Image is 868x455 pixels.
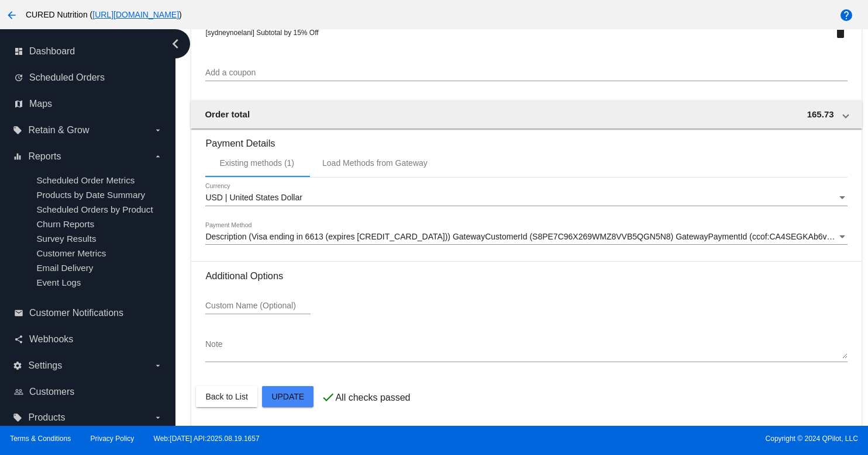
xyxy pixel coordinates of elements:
a: Email Delivery [36,263,93,273]
span: Reports [28,151,61,162]
i: local_offer [13,126,22,135]
mat-select: Payment Method [205,232,847,242]
a: share Webhooks [14,330,163,349]
span: CURED Nutrition ( ) [26,10,182,19]
i: arrow_drop_down [153,152,163,161]
a: [URL][DOMAIN_NAME] [92,10,179,19]
span: Maps [29,99,52,109]
a: update Scheduled Orders [14,68,163,87]
span: Customer Notifications [29,308,123,318]
mat-icon: delete [833,26,848,40]
a: Customer Metrics [36,248,106,258]
span: Retain & Grow [28,125,89,136]
mat-select: Currency [205,193,847,203]
a: Scheduled Order Metrics [36,175,135,185]
a: Survey Results [36,234,96,244]
span: Dashboard [29,46,75,57]
i: settings [13,361,22,370]
a: Scheduled Orders by Product [36,204,153,214]
i: equalizer [13,152,22,161]
i: arrow_drop_down [153,361,163,370]
span: [sydneynoelani] Subtotal by 15% Off [205,29,318,37]
i: email [14,308,23,318]
i: local_offer [13,413,22,422]
a: Event Logs [36,277,81,287]
a: Web:[DATE] API:2025.08.19.1657 [154,435,260,443]
h3: Payment Details [205,129,847,149]
i: arrow_drop_down [153,413,163,422]
span: Order total [205,109,250,119]
span: Customers [29,387,74,397]
i: arrow_drop_down [153,126,163,135]
span: Scheduled Orders [29,72,105,83]
a: Products by Date Summary [36,190,145,200]
button: Back to List [196,386,257,407]
i: dashboard [14,47,23,56]
mat-icon: check [321,390,335,404]
a: Privacy Policy [91,435,135,443]
input: Add a coupon [205,68,847,78]
a: Churn Reports [36,219,94,229]
i: map [14,99,23,109]
div: Load Methods from Gateway [322,158,428,168]
span: Settings [28,360,62,371]
span: Webhooks [29,334,73,345]
mat-icon: help [839,8,853,22]
i: chevron_left [166,34,185,53]
i: update [14,73,23,82]
a: people_outline Customers [14,383,163,401]
span: Products [28,412,65,423]
mat-expansion-panel-header: Order total 165.73 [191,100,862,128]
span: Back to List [205,392,247,401]
span: Update [271,392,304,401]
span: Copyright © 2024 QPilot, LLC [444,435,858,443]
input: Custom Name (Optional) [205,301,311,311]
a: email Customer Notifications [14,304,163,322]
span: USD | United States Dollar [205,193,302,202]
p: All checks passed [335,393,410,403]
i: people_outline [14,387,23,397]
h3: Additional Options [205,270,847,282]
div: Existing methods (1) [219,158,294,168]
i: share [14,335,23,344]
span: 165.73 [807,109,834,119]
a: dashboard Dashboard [14,42,163,61]
a: map Maps [14,95,163,113]
button: Update [262,386,314,407]
mat-icon: arrow_back [5,8,19,22]
a: Terms & Conditions [10,435,71,443]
